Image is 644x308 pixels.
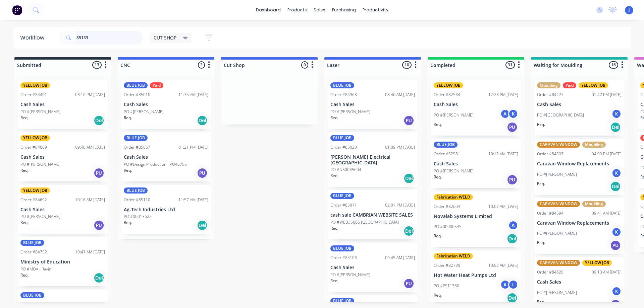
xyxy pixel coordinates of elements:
[385,202,415,208] div: 02:01 PM [DATE]
[20,102,105,107] p: Cash Sales
[507,122,518,133] div: PU
[178,92,208,98] div: 11:35 AM [DATE]
[330,212,415,218] p: cash sale CAMBRIAN WEBSITE SALES
[434,273,518,278] p: Hot Water Heat Pumps Ltd
[121,132,211,181] div: BLUE JOBOrder #8506701:21 PM [DATE]Cash SalesPO #Design Production - PO46755Req.PU
[18,132,108,181] div: YELLOW JOBOrder #8466909:48 AM [DATE]Cash SalesPO #[PERSON_NAME]Req.PU
[404,173,414,184] div: Del
[76,31,143,45] input: Search for orders...
[330,92,357,98] div: Order #84968
[592,210,622,216] div: 09:41 AM [DATE]
[20,144,47,150] div: Order #84669
[537,230,577,236] p: PO #[PERSON_NAME]
[537,171,577,177] p: PO #[PERSON_NAME]
[124,109,164,115] p: PO #[PERSON_NAME]
[124,144,150,150] div: Order #85067
[20,82,50,88] div: YELLOW JOB
[310,5,329,15] div: sales
[124,135,148,141] div: BLUE JOB
[94,115,104,126] div: Del
[124,82,148,88] div: BLUE JOB
[537,210,563,216] div: Order #84594
[330,102,415,107] p: Cash Sales
[124,167,132,173] p: Req.
[197,220,208,231] div: Del
[537,290,577,296] p: PO #[PERSON_NAME]
[197,115,208,126] div: Del
[434,283,459,289] p: PO #PS11360
[18,185,108,234] div: YELLOW JOBOrder #8469210:16 AM [DATE]Cash SalesPO #[PERSON_NAME]Req.PU
[20,207,105,213] p: Cash Sales
[20,266,52,272] p: PO #MOA - Ravini
[582,260,612,266] div: YELLOW JOB
[500,280,510,290] div: A
[537,122,545,128] p: Req.
[579,82,608,88] div: YELLOW JOB
[12,5,22,15] img: Factory
[582,201,606,207] div: Moulding
[434,224,462,230] p: PO #00000545
[537,260,580,266] div: CARAVAN WINDOW
[507,174,518,185] div: PU
[537,299,545,305] p: Req.
[537,201,580,207] div: CARAVAN WINDOW
[20,115,29,121] p: Req.
[328,80,418,129] div: BLUE JOBOrder #8496808:46 AM [DATE]Cash SalesPO #[PERSON_NAME]Req.PU
[330,115,338,121] p: Req.
[20,167,29,173] p: Req.
[434,161,518,167] p: Cash Sales
[178,144,208,150] div: 01:21 PM [DATE]
[611,227,622,237] div: K
[75,249,105,255] div: 10:47 AM [DATE]
[121,80,211,129] div: BLUE JOBPaidOrder #8501011:35 AM [DATE]Cash SalesPO #[PERSON_NAME]Req.Del
[178,197,208,203] div: 11:57 AM [DATE]
[488,204,518,210] div: 10:07 AM [DATE]
[154,34,176,41] span: CUT SHOP
[20,272,29,278] p: Req.
[537,220,622,226] p: Caravan Window Replacements
[328,132,418,187] div: BLUE JOBOrder #8502301:09 PM [DATE][PERSON_NAME] Electrical [GEOGRAPHIC_DATA]PO #NS0035604Req.Del
[75,144,105,150] div: 09:48 AM [DATE]
[330,255,357,261] div: Order #85103
[124,187,148,194] div: BLUE JOB
[94,273,104,283] div: Del
[610,181,621,192] div: Del
[537,240,545,246] p: Req.
[330,154,415,166] p: [PERSON_NAME] Electrical [GEOGRAPHIC_DATA]
[434,102,518,107] p: Cash Sales
[611,286,622,296] div: K
[20,259,105,265] p: Ministry of Education
[124,92,150,98] div: Order #85010
[20,154,105,160] p: Cash Sales
[330,144,357,150] div: Order #85023
[537,181,545,187] p: Req.
[330,173,338,179] p: Req.
[330,245,354,251] div: BLUE JOB
[150,82,163,88] div: Paid
[488,262,518,268] div: 10:52 AM [DATE]
[537,151,563,157] div: Order #84397
[629,7,630,13] span: J
[330,219,399,225] p: PO #WEB35666 [GEOGRAPHIC_DATA]
[385,255,415,261] div: 09:45 AM [DATE]
[330,265,415,271] p: Cash Sales
[330,109,370,115] p: PO #[PERSON_NAME]
[121,185,211,234] div: BLUE JOBOrder #8511011:57 AM [DATE]Ag-Tech Industries LtdPO #00013622Req.Del
[330,193,354,199] div: BLUE JOB
[20,109,60,115] p: PO #[PERSON_NAME]
[534,198,624,254] div: CARAVAN WINDOWMouldingOrder #8459409:41 AM [DATE]Caravan Window ReplacementsPO #[PERSON_NAME]KReq.PU
[592,269,622,275] div: 09:13 AM [DATE]
[592,92,622,98] div: 01:47 PM [DATE]
[20,135,50,141] div: YELLOW JOB
[124,102,208,107] p: Cash Sales
[330,272,370,278] p: PO #[PERSON_NAME]
[537,112,584,118] p: PO #[GEOGRAPHIC_DATA]
[537,82,560,88] div: Moulding
[434,262,460,268] div: Order #82730
[124,207,208,213] p: Ag-Tech Industries Ltd
[18,80,108,129] div: YELLOW JOBOrder #8449103:16 PM [DATE]Cash SalesPO #[PERSON_NAME]Req.Del
[20,302,47,308] div: Order #85021
[20,197,47,203] div: Order #84692
[124,197,150,203] div: Order #85110
[434,122,442,128] p: Req.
